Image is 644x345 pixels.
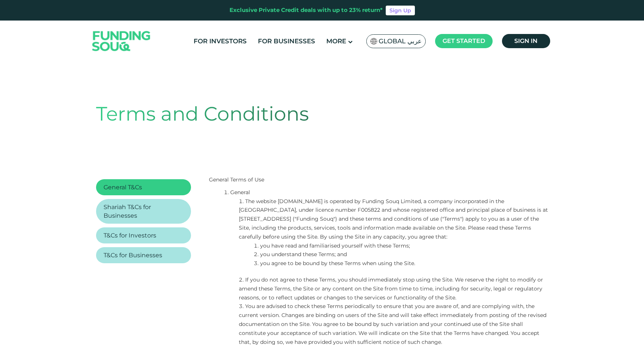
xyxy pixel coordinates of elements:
li: you agree to be bound by these Terms when using the Site. [254,259,548,268]
li: General [224,188,548,197]
a: Shariah T&Cs for Businesses [104,203,184,220]
li: you understand these Terms; and [254,250,548,259]
a: Sign Up [386,6,415,15]
li: The website [DOMAIN_NAME] is operated by Funding Souq Limited, a company incorporated in the [GEO... [239,197,548,242]
a: For Businesses [256,35,317,47]
li: you have read and familiarised yourself with these Terms; [254,242,548,251]
li: If you do not agree to these Terms, you should immediately stop using the Site. We reserve the ri... [239,276,548,302]
span: Shariah T&Cs for Businesses [104,203,151,219]
h1: Terms and Conditions [96,102,548,125]
span: T&Cs for Businesses [104,252,162,259]
span: Get started [443,37,485,44]
span: T&Cs for Investors [104,232,156,239]
span: Sign in [514,37,537,44]
span: Global عربي [379,37,422,46]
a: Sign in [502,34,550,48]
a: T&Cs for Businesses [104,251,162,259]
img: Logo [85,22,158,60]
a: T&Cs for Investors [104,231,156,240]
a: For Investors [192,35,249,47]
div: Exclusive Private Credit deals with up to 23% return* [229,6,383,15]
span: More [326,37,346,45]
p: General Terms of Use [209,175,548,184]
img: SA Flag [370,38,377,44]
span: General T&Cs [104,184,142,191]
